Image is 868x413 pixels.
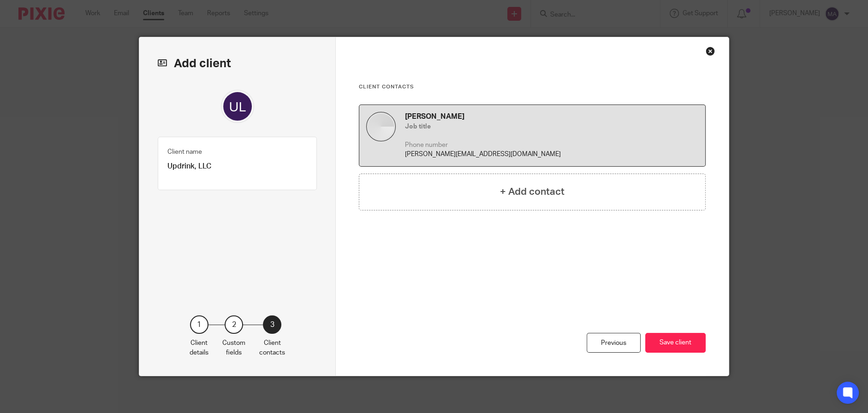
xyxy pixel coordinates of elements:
[225,315,243,334] div: 2
[405,112,698,122] h4: [PERSON_NAME]
[587,333,641,353] div: Previous
[645,333,706,353] button: Save client
[263,315,281,334] div: 3
[359,83,706,91] h3: Client contacts
[158,56,317,71] h2: Add client
[190,338,208,357] p: Client details
[167,162,307,171] p: Updrink, LLC
[190,315,208,334] div: 1
[500,185,565,199] h4: + Add contact
[405,122,698,131] h5: Job title
[167,147,202,157] label: Client name
[706,47,715,56] div: Close this dialog window
[222,338,245,357] p: Custom fields
[221,90,254,123] img: svg%3E
[405,150,698,159] p: [PERSON_NAME][EMAIL_ADDRESS][DOMAIN_NAME]
[405,140,698,150] p: Phone number
[366,112,396,141] img: default.jpg
[259,338,285,357] p: Client contacts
